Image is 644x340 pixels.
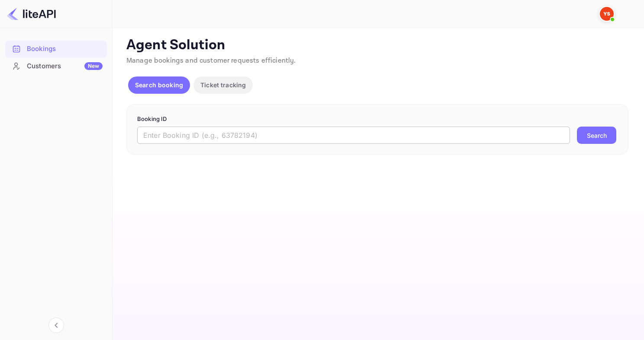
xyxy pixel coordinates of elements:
[577,127,616,144] button: Search
[5,58,107,74] a: CustomersNew
[135,80,183,89] p: Search booking
[5,58,107,75] div: CustomersNew
[137,115,618,124] p: Booking ID
[7,7,56,21] img: LiteAPI logo
[5,41,107,57] a: Bookings
[48,318,64,333] button: Collapse navigation
[600,7,614,21] img: Yandex Support
[84,62,103,70] div: New
[126,37,628,54] p: Agent Solution
[5,41,107,57] div: Bookings
[126,56,296,65] span: Manage bookings and customer requests efficiently.
[27,44,103,54] div: Bookings
[27,61,103,71] div: Customers
[137,127,570,144] input: Enter Booking ID (e.g., 63782194)
[200,80,246,89] p: Ticket tracking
